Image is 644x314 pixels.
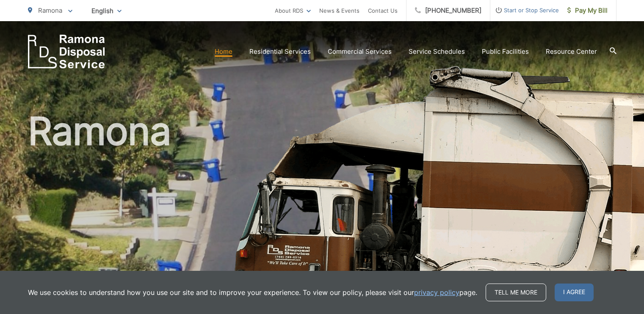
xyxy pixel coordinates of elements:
[249,47,311,57] a: Residential Services
[85,3,128,18] span: English
[368,6,398,16] a: Contact Us
[409,47,465,57] a: Service Schedules
[215,47,232,57] a: Home
[486,284,546,301] a: Tell me more
[414,287,459,297] a: privacy policy
[567,6,608,16] span: Pay My Bill
[275,6,311,16] a: About RDS
[555,284,594,301] span: I agree
[546,47,597,57] a: Resource Center
[28,35,105,69] a: EDCD logo. Return to the homepage.
[482,47,529,57] a: Public Facilities
[319,6,359,16] a: News & Events
[28,287,477,297] p: We use cookies to understand how you use our site and to improve your experience. To view our pol...
[38,6,62,14] span: Ramona
[328,47,392,57] a: Commercial Services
